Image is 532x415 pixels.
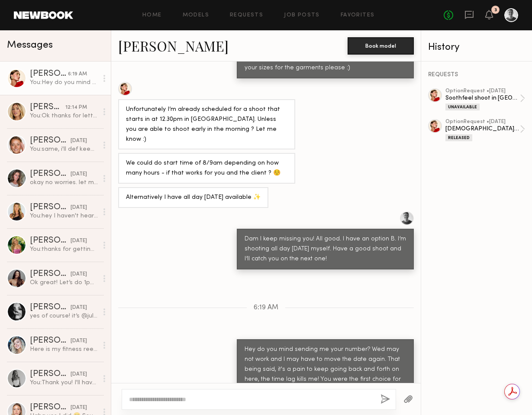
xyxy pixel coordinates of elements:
div: You: thanks for getting back to me so quick! [30,245,98,253]
div: [PERSON_NAME] [30,370,71,379]
div: option Request • [DATE] [445,119,520,125]
a: Job Posts [284,13,320,18]
div: Dam I keep missing you! All good. I have an option B. I’m shooting all day [DATE] myself. Have a ... [245,234,406,264]
div: REQUESTS [428,72,525,78]
a: Book model [348,42,414,49]
div: [PERSON_NAME] [30,103,65,112]
div: We could do start time of 8/9am depending on how many hours - if that works for you and the clien... [126,159,287,178]
div: okay no worries. let me know if anything changes! :) [30,178,98,187]
div: [DATE] [71,304,87,312]
div: yes of course! it’s @julialaurenmccallum [30,312,98,320]
span: Messages [7,40,53,50]
a: Favorites [341,13,375,18]
div: Hey do you mind sending me your number? Wed may not work and I may have to move the date again. T... [245,345,406,405]
div: [PERSON_NAME] [30,270,71,279]
div: [DATE] [71,337,87,345]
div: [DATE] [71,204,87,212]
div: You: Ok thanks for letting me know! [30,112,98,120]
a: Models [183,13,209,18]
div: [DATE] [71,170,87,178]
div: History [428,42,525,52]
div: [DATE] [71,237,87,245]
div: Ok great! Let’s do 1pm, thank you [30,279,98,287]
a: Requests [230,13,263,18]
div: [DATE] [71,137,87,145]
div: Unfortunately I’m already scheduled for a shoot that starts in at 12.30pm in [GEOGRAPHIC_DATA]. U... [126,105,287,145]
div: [DEMOGRAPHIC_DATA] Fitness Shoot in a gym [445,125,520,133]
div: [DATE] [71,404,87,412]
div: 12:14 PM [65,104,87,112]
span: 6:19 AM [254,304,278,311]
div: Soothfeel shoot in [GEOGRAPHIC_DATA] [445,94,520,102]
div: option Request • [DATE] [445,88,520,94]
div: [DATE] [71,370,87,379]
div: 3 [494,8,497,13]
div: Here is my fitness reel . J have a new one too. I was shooting for LA FITNESS and other gyms too! [30,345,98,353]
div: Released [445,134,472,141]
div: [PERSON_NAME] [30,403,71,412]
div: [PERSON_NAME] [30,70,68,78]
button: Book model [348,37,414,55]
div: Unavailable [445,104,480,110]
a: [PERSON_NAME] [118,36,229,55]
a: Home [142,13,162,18]
div: You: Thank you! I'll have a firm answer by [DATE] [30,379,98,387]
div: [PERSON_NAME] [30,136,71,145]
div: [DATE] [71,270,87,279]
a: optionRequest •[DATE][DEMOGRAPHIC_DATA] Fitness Shoot in a gymReleased [445,119,525,141]
div: You: same, i'll def keep you in mind [30,145,98,153]
div: [PERSON_NAME] [30,337,71,345]
div: 6:19 AM [68,70,87,78]
div: Alternatively I have all day [DATE] available ✨ [126,193,261,203]
div: [PERSON_NAME] [30,203,71,212]
div: [PERSON_NAME] [30,170,71,178]
div: You: hey I haven't heard back from my client. As it's [DATE] and nothing's booked, i dont think t... [30,212,98,220]
div: [PERSON_NAME] [30,303,71,312]
a: optionRequest •[DATE]Soothfeel shoot in [GEOGRAPHIC_DATA]Unavailable [445,88,525,110]
div: You: Hey do you mind sending me your number? Wed may not work and I may have to move the date aga... [30,78,98,87]
div: [PERSON_NAME] [30,237,71,245]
